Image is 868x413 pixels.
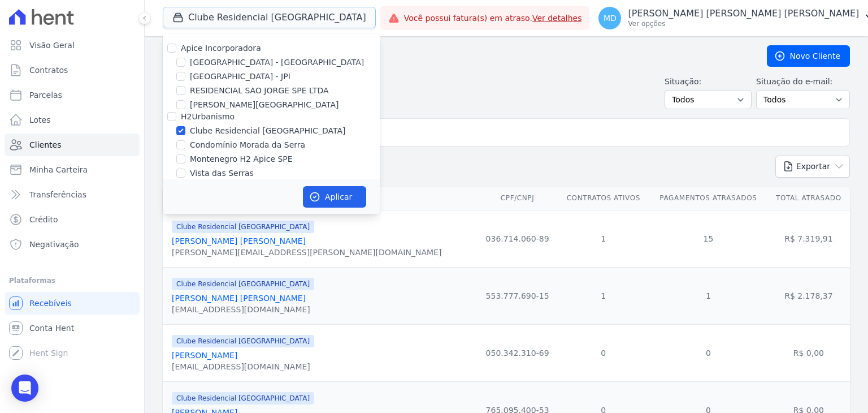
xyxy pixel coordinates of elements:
span: Negativação [29,239,79,250]
td: R$ 2.178,37 [767,267,850,324]
label: Clube Residencial [GEOGRAPHIC_DATA] [190,125,345,137]
label: Condomínio Morada da Serra [190,139,305,151]
a: Transferências [5,183,140,206]
th: Pagamentos Atrasados [649,187,767,210]
button: Clube Residencial [GEOGRAPHIC_DATA] [163,7,376,28]
div: Plataformas [9,274,135,287]
span: Clientes [29,139,61,150]
td: 553.777.690-15 [478,267,558,324]
label: Apice Incorporadora [181,44,261,53]
td: 1 [558,210,649,267]
span: Você possui fatura(s) em atraso. [404,12,582,24]
a: [PERSON_NAME] [172,351,237,360]
th: Contratos Ativos [558,187,649,210]
th: CPF/CNPJ [478,187,558,210]
button: Exportar [775,156,850,178]
div: [EMAIL_ADDRESS][DOMAIN_NAME] [172,304,314,315]
a: Conta Hent [5,317,140,339]
span: Contratos [29,64,68,76]
a: Recebíveis [5,292,140,315]
label: Situação do e-mail: [756,76,850,88]
span: Visão Geral [29,40,75,51]
div: [PERSON_NAME][EMAIL_ADDRESS][PERSON_NAME][DOMAIN_NAME] [172,247,441,258]
span: Transferências [29,189,86,200]
a: Parcelas [5,84,140,106]
label: Situação: [665,76,752,88]
input: Buscar por nome, CPF ou e-mail [184,121,845,144]
h2: Clientes [163,46,749,66]
label: [GEOGRAPHIC_DATA] - JPI [190,71,290,83]
span: Parcelas [29,89,62,101]
label: Vista das Serras [190,167,254,179]
p: [PERSON_NAME] [PERSON_NAME] [PERSON_NAME] [628,8,859,19]
a: Novo Cliente [767,45,850,67]
a: Visão Geral [5,34,140,57]
label: [PERSON_NAME][GEOGRAPHIC_DATA] [190,99,338,111]
span: Crédito [29,214,58,225]
a: Ver detalhes [532,14,582,23]
a: [PERSON_NAME] [PERSON_NAME] [172,294,306,303]
span: Minha Carteira [29,164,88,175]
td: 050.342.310-69 [478,324,558,381]
a: Lotes [5,109,140,131]
div: Open Intercom Messenger [11,375,38,402]
td: 0 [558,324,649,381]
label: RESIDENCIAL SAO JORGE SPE LTDA [190,85,329,97]
label: H2Urbanismo [181,112,235,121]
p: Ver opções [628,19,859,28]
a: Minha Carteira [5,158,140,181]
label: Montenegro H2 Apice SPE [190,153,293,165]
span: Clube Residencial [GEOGRAPHIC_DATA] [172,335,314,347]
button: Aplicar [303,186,366,208]
label: [GEOGRAPHIC_DATA] - [GEOGRAPHIC_DATA] [190,57,364,68]
a: Clientes [5,134,140,156]
span: Clube Residencial [GEOGRAPHIC_DATA] [172,278,314,290]
td: R$ 0,00 [767,324,850,381]
td: 0 [649,324,767,381]
td: R$ 7.319,91 [767,210,850,267]
span: Lotes [29,114,51,126]
a: [PERSON_NAME] [PERSON_NAME] [172,236,306,246]
span: Conta Hent [29,322,74,334]
span: Clube Residencial [GEOGRAPHIC_DATA] [172,392,314,405]
td: 1 [558,267,649,324]
td: 036.714.060-89 [478,210,558,267]
div: [EMAIL_ADDRESS][DOMAIN_NAME] [172,361,314,372]
a: Negativação [5,233,140,256]
td: 15 [649,210,767,267]
span: Recebíveis [29,298,72,309]
td: 1 [649,267,767,324]
span: Clube Residencial [GEOGRAPHIC_DATA] [172,221,314,233]
a: Contratos [5,59,140,81]
span: MD [604,14,617,22]
th: Total Atrasado [767,187,850,210]
a: Crédito [5,208,140,231]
